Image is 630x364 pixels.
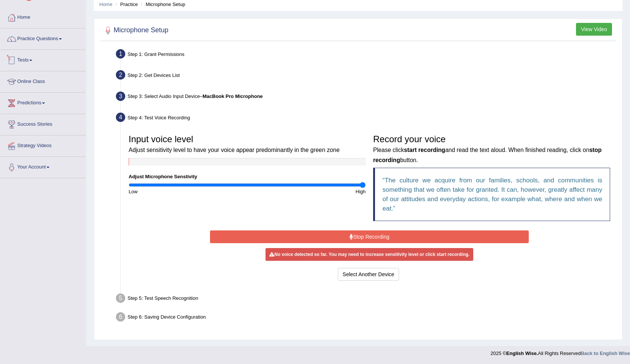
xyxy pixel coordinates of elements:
b: MacBook Pro Microphone [202,93,262,99]
div: Step 6: Saving Device Configuration [112,310,619,326]
a: Your Account [0,157,86,176]
b: stop recording [373,147,601,163]
button: Select Another Device [338,268,399,281]
h3: Record your voice [373,134,610,164]
span: – [200,93,263,99]
div: No voice detected so far. You may need to increase sensitivity level or click start recording. [265,248,473,261]
a: Back to English Wise [581,350,630,356]
li: Microphone Setup [139,1,185,8]
small: Adjust sensitivity level to have your voice appear predominantly in the green zone [129,147,340,153]
a: Home [0,7,86,26]
div: Step 4: Test Voice Recording [112,110,619,127]
div: 2025 © All Rights Reserved [490,346,630,357]
a: Success Stories [0,114,86,133]
button: View Video [576,23,612,36]
a: Strategy Videos [0,135,86,154]
div: Step 2: Get Devices List [112,68,619,84]
a: Predictions [0,93,86,111]
div: Low [125,188,247,195]
h2: Microphone Setup [102,25,168,36]
h3: Input voice level [129,134,366,154]
div: High [247,188,369,195]
label: Adjust Microphone Senstivity [129,173,197,180]
li: Practice [114,1,138,8]
strong: English Wise. [506,350,538,356]
a: Online Class [0,71,86,90]
b: start recording [404,147,445,153]
a: Home [99,2,112,7]
button: Stop Recording [210,230,528,243]
q: The culture we acquire from our families, schools, and communities is something that we often tak... [382,177,602,212]
div: Step 3: Select Audio Input Device [112,89,619,106]
a: Tests [0,50,86,69]
small: Please click and read the text aloud. When finished reading, click on button. [373,147,601,163]
div: Step 1: Grant Permissions [112,47,619,63]
div: Step 5: Test Speech Recognition [112,291,619,308]
a: Practice Questions [0,29,86,47]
